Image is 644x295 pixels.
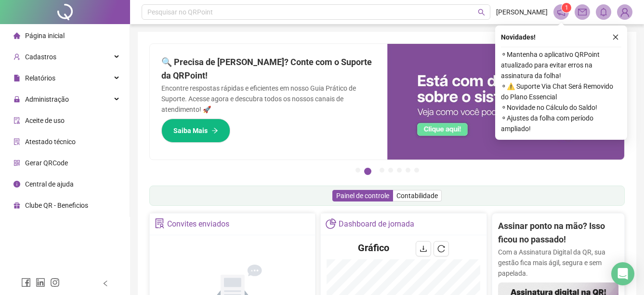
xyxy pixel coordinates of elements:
[25,117,65,124] span: Aceite de uso
[25,32,65,40] span: Página inicial
[173,125,208,136] span: Saiba Mais
[211,127,218,134] span: arrow-right
[498,219,618,247] h2: Assinar ponto na mão? Isso ficou no passado!
[612,34,619,40] span: close
[618,5,632,19] img: 89509
[358,241,389,255] h4: Gráfico
[501,81,621,102] span: ⚬ ⚠️ Suporte Via Chat Será Removido do Plano Essencial
[414,168,419,173] button: 7
[498,247,618,279] p: Com a Assinatura Digital da QR, sua gestão fica mais ágil, segura e sem papelada.
[578,8,587,16] span: mail
[406,168,410,173] button: 6
[13,181,20,188] span: info-circle
[501,113,621,134] span: ⚬ Ajustes da folha com período ampliado!
[25,53,56,61] span: Cadastros
[13,117,20,124] span: audit
[336,192,389,200] span: Painel de controle
[355,168,360,173] button: 1
[161,55,376,83] h2: 🔍 Precisa de [PERSON_NAME]? Conte com o Suporte da QRPoint!
[397,168,402,173] button: 5
[599,8,608,16] span: bell
[380,168,384,173] button: 3
[25,180,74,188] span: Central de ajuda
[326,218,336,228] span: pie-chart
[420,245,427,253] span: download
[396,192,438,200] span: Contabilidade
[102,280,109,287] span: left
[501,49,621,81] span: ⚬ Mantenha o aplicativo QRPoint atualizado para evitar erros na assinatura da folha!
[611,262,634,285] div: Open Intercom Messenger
[13,75,20,81] span: file
[13,138,20,145] span: solution
[25,201,88,209] span: Clube QR - Beneficios
[50,278,60,287] span: instagram
[167,216,229,232] div: Convites enviados
[13,32,20,39] span: home
[13,202,20,209] span: gift
[25,74,55,82] span: Relatórios
[437,245,445,253] span: reload
[501,32,536,42] span: Novidades !
[13,160,20,166] span: qrcode
[496,7,548,17] span: [PERSON_NAME]
[565,4,568,11] span: 1
[557,8,565,16] span: notification
[501,102,621,113] span: ⚬ Novidade no Cálculo do Saldo!
[25,95,69,103] span: Administração
[25,159,68,167] span: Gerar QRCode
[36,278,45,287] span: linkedin
[13,54,20,60] span: user-add
[478,9,485,16] span: search
[13,96,20,103] span: lock
[387,44,625,160] img: banner%2F0cf4e1f0-cb71-40ef-aa93-44bd3d4ee559.png
[161,83,376,115] p: Encontre respostas rápidas e eficientes em nosso Guia Prático de Suporte. Acesse agora e descubra...
[339,216,414,232] div: Dashboard de jornada
[388,168,393,173] button: 4
[364,168,371,175] button: 2
[25,138,76,146] span: Atestado técnico
[21,278,31,287] span: facebook
[161,119,230,143] button: Saiba Mais
[562,3,571,13] sup: 1
[155,218,165,228] span: solution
